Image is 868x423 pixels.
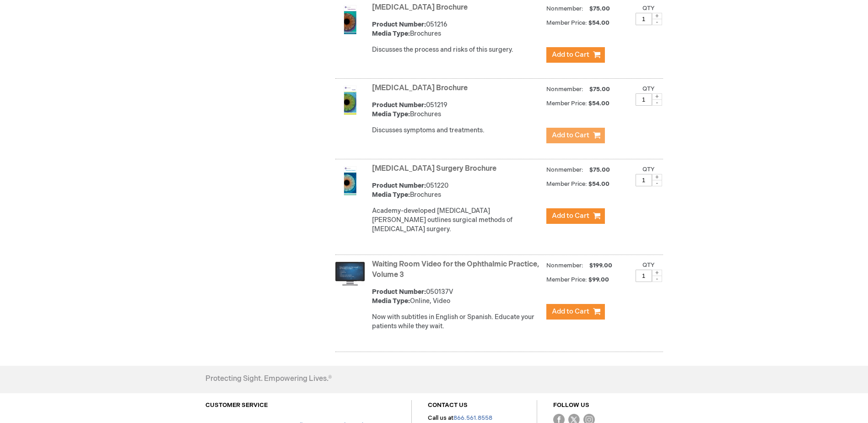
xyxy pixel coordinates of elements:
[372,45,542,54] p: Discusses the process and risks of this surgery.
[372,20,542,38] div: 051216 Brochures
[335,5,365,34] img: Trabeculectomy Brochure
[335,262,365,286] img: Waiting Room Video for the Ophthalmic Practice, Volume 3
[453,414,492,422] a: 866.561.8558
[636,270,652,282] input: Qty
[372,101,542,119] div: 051219 Brochures
[372,288,426,296] strong: Product Number:
[552,131,589,140] span: Add to Cart
[552,307,589,316] span: Add to Cart
[552,50,589,59] span: Add to Cart
[546,84,583,95] strong: Nonmember:
[642,166,655,173] label: Qty
[546,19,587,27] strong: Member Price:
[588,262,614,269] span: $199.00
[588,19,611,27] span: $54.00
[372,164,496,173] a: [MEDICAL_DATA] Surgery Brochure
[588,276,610,283] span: $99.00
[642,85,655,92] label: Qty
[546,276,587,283] strong: Member Price:
[546,180,587,188] strong: Member Price:
[642,5,655,12] label: Qty
[372,287,542,306] div: 050137V Online, Video
[372,110,410,118] strong: Media Type:
[335,166,365,195] img: Vitrectomy Surgery Brochure
[372,206,542,234] div: Academy-developed [MEDICAL_DATA] [PERSON_NAME] outlines surgical methods of [MEDICAL_DATA] surgery.
[372,126,542,135] div: Discusses symptoms and treatments.
[372,21,426,28] strong: Product Number:
[546,164,583,176] strong: Nonmember:
[372,3,468,12] a: [MEDICAL_DATA] Brochure
[335,86,365,115] img: Uveitis Brochure
[546,128,605,143] button: Add to Cart
[588,100,611,107] span: $54.00
[372,191,410,199] strong: Media Type:
[588,180,611,188] span: $54.00
[546,304,605,320] button: Add to Cart
[372,84,468,92] a: [MEDICAL_DATA] Brochure
[588,86,611,93] span: $75.00
[642,261,655,269] label: Qty
[372,101,426,109] strong: Product Number:
[372,297,410,305] strong: Media Type:
[636,13,652,25] input: Qty
[546,47,605,63] button: Add to Cart
[205,401,268,409] a: CUSTOMER SERVICE
[546,208,605,224] button: Add to Cart
[205,375,332,383] h4: Protecting Sight. Empowering Lives.®
[588,5,611,12] span: $75.00
[588,166,611,174] span: $75.00
[546,3,583,15] strong: Nonmember:
[552,211,589,220] span: Add to Cart
[428,401,468,409] a: CONTACT US
[546,260,583,271] strong: Nonmember:
[372,260,539,279] a: Waiting Room Video for the Ophthalmic Practice, Volume 3
[636,174,652,186] input: Qty
[546,100,587,107] strong: Member Price:
[372,181,542,200] div: 051220 Brochures
[636,93,652,106] input: Qty
[372,182,426,190] strong: Product Number:
[372,30,410,38] strong: Media Type:
[553,401,589,409] a: FOLLOW US
[372,313,542,331] p: Now with subtitles in English or Spanish. Educate your patients while they wait.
